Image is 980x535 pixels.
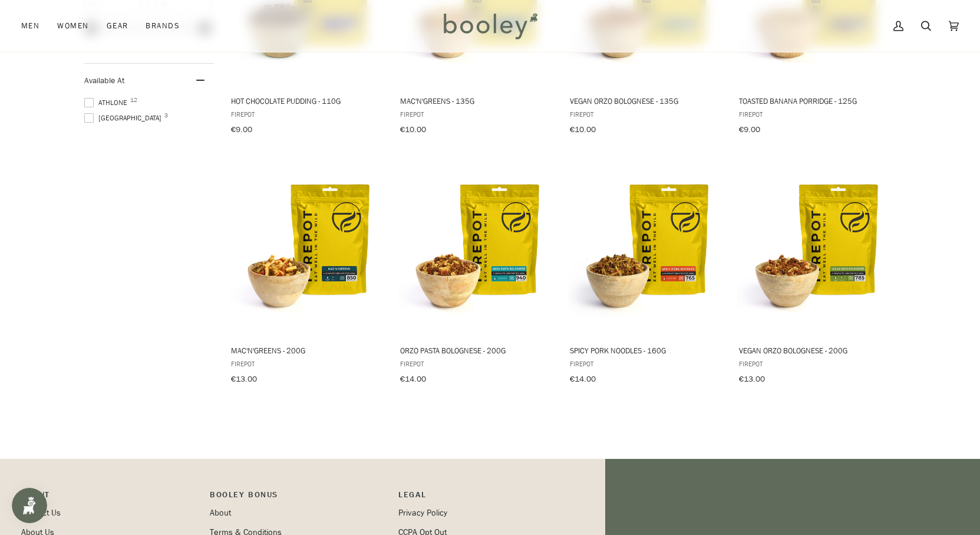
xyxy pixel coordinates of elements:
[398,170,555,326] img: Firepot Orzo Pasta Bolognese - 200g - Booley Galway
[438,9,542,43] img: Booley
[739,345,892,356] span: Vegan Orzo Bolognese - 200g
[570,359,722,369] span: Firepot
[568,170,724,326] img: Firepot Spicy Pork Noodles - 160g - Booley Galway
[398,488,575,507] p: Pipeline_Footer Sub
[739,124,760,135] span: €9.00
[400,373,426,385] span: €14.00
[107,20,128,32] span: Gear
[400,96,553,106] span: Mac'N'Greens - 135g
[570,96,722,106] span: Vegan Orzo Bolognese - 135g
[229,159,385,388] a: Mac'N'Greens - 200g
[400,124,426,135] span: €10.00
[84,75,124,86] span: Available At
[21,20,39,32] span: Men
[21,488,198,507] p: Pipeline_Footer Main
[737,170,893,326] img: Firepot Vegan Orzo Bolognese - 200g - Booley Galway
[231,359,384,369] span: Firepot
[400,109,553,119] span: Firepot
[12,488,47,523] iframe: Button to open loyalty program pop-up
[84,113,165,123] span: [GEOGRAPHIC_DATA]
[146,20,180,32] span: Brands
[210,507,231,518] a: About
[84,97,131,108] span: Athlone
[739,109,892,119] span: Firepot
[568,159,724,388] a: Spicy Pork Noodles - 160g
[398,159,555,388] a: Orzo Pasta Bolognese - 200g
[570,373,596,385] span: €14.00
[570,345,722,356] span: Spicy Pork Noodles - 160g
[231,345,384,356] span: Mac'N'Greens - 200g
[231,373,257,385] span: €13.00
[739,373,765,385] span: €13.00
[400,345,553,356] span: Orzo Pasta Bolognese - 200g
[570,109,722,119] span: Firepot
[398,507,447,518] a: Privacy Policy
[231,109,384,119] span: Firepot
[210,488,387,507] p: Booley Bonus
[739,96,892,106] span: Toasted Banana Porridge - 125g
[739,359,892,369] span: Firepot
[164,113,168,119] span: 3
[400,359,553,369] span: Firepot
[231,124,252,135] span: €9.00
[570,124,596,135] span: €10.00
[737,159,893,388] a: Vegan Orzo Bolognese - 200g
[229,170,385,326] img: Firepot Mac'N'Greens - 200g - Booley Galway
[231,96,384,106] span: Hot Chocolate Pudding - 110g
[130,97,137,103] span: 12
[57,20,88,32] span: Women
